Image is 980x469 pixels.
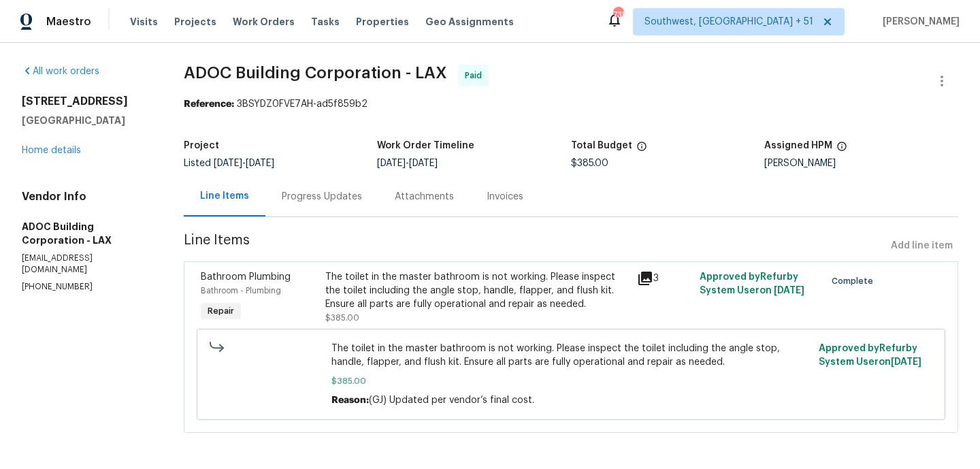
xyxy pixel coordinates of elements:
div: 735 [613,8,623,22]
span: Geo Assignments [425,15,514,29]
span: ADOC Building Corporation - LAX [184,65,447,81]
a: All work orders [22,67,99,76]
span: Visits [130,15,158,29]
span: Reason: [331,395,369,405]
span: Projects [174,15,216,29]
span: [DATE] [246,159,274,168]
span: Work Orders [233,15,295,29]
span: $385.00 [331,374,811,388]
h4: Vendor Info [22,190,151,204]
h5: Total Budget [571,141,632,150]
h5: [GEOGRAPHIC_DATA] [22,114,151,127]
span: Approved by Refurby System User on [819,344,921,367]
span: Repair [202,304,240,318]
span: [DATE] [377,159,406,168]
span: Maestro [46,15,91,29]
h2: [STREET_ADDRESS] [22,95,151,108]
div: Progress Updates [282,190,362,204]
span: Listed [184,159,274,168]
div: [PERSON_NAME] [764,159,958,168]
span: Southwest, [GEOGRAPHIC_DATA] + 51 [644,15,813,29]
div: 3 [637,270,691,287]
span: $385.00 [325,314,359,322]
h5: Work Order Timeline [377,141,474,150]
h5: ADOC Building Corporation - LAX [22,220,151,247]
span: Paid [465,69,487,82]
span: - [377,159,438,168]
span: $385.00 [571,159,608,168]
span: Line Items [184,233,885,259]
h5: Project [184,141,219,150]
a: Home details [22,146,81,155]
span: - [214,159,274,168]
span: Tasks [311,17,340,27]
span: Complete [832,274,879,288]
span: [DATE] [774,286,804,295]
span: Properties [356,15,409,29]
p: [PHONE_NUMBER] [22,281,151,293]
span: [DATE] [409,159,438,168]
span: Bathroom - Plumbing [201,287,281,295]
span: Bathroom Plumbing [201,272,291,282]
b: Reference: [184,99,234,109]
span: The hpm assigned to this work order. [836,141,847,159]
span: The total cost of line items that have been proposed by Opendoor. This sum includes line items th... [636,141,647,159]
h5: Assigned HPM [764,141,832,150]
p: [EMAIL_ADDRESS][DOMAIN_NAME] [22,253,151,276]
div: 3BSYDZ0FVE7AH-ad5f859b2 [184,97,958,111]
span: (GJ) Updated per vendor’s final cost. [369,395,534,405]
div: Line Items [200,189,249,203]
span: The toilet in the master bathroom is not working. Please inspect the toilet including the angle s... [331,342,811,369]
div: The toilet in the master bathroom is not working. Please inspect the toilet including the angle s... [325,270,630,311]
div: Attachments [395,190,454,204]
span: [DATE] [891,357,921,367]
span: [PERSON_NAME] [877,15,960,29]
div: Invoices [487,190,523,204]
span: [DATE] [214,159,242,168]
span: Approved by Refurby System User on [700,272,804,295]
